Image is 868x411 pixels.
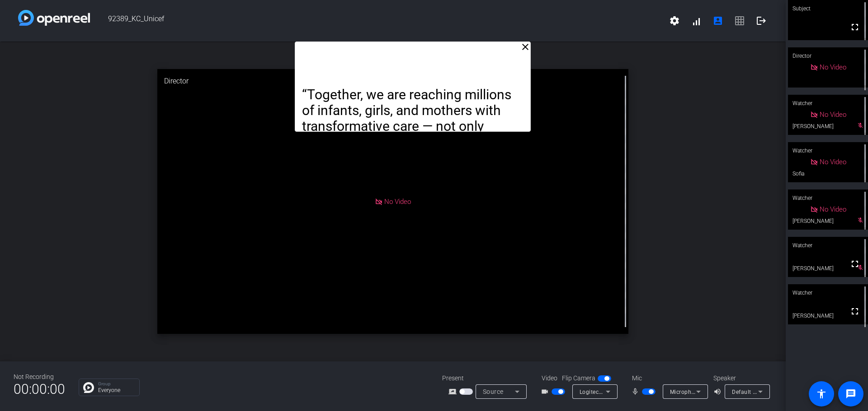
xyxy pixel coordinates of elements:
[14,378,65,400] span: 00:00:00
[157,69,629,93] div: Director
[820,158,846,166] span: No Video
[384,197,411,205] span: No Video
[580,388,650,395] span: Logitech BRIO (046d:085e)
[685,10,707,32] button: signal_cellular_alt
[788,95,868,112] div: Watcher
[849,306,860,317] mat-icon: fullscreen
[520,42,531,52] mat-icon: close
[669,15,680,26] mat-icon: settings
[788,189,868,207] div: Watcher
[670,388,800,395] span: Microphone (Jabra SPEAK 510 USB) (0b0e:0420)
[845,388,856,399] mat-icon: message
[712,15,723,26] mat-icon: account_box
[788,142,868,159] div: Watcher
[90,10,664,32] span: 92389_KC_Unicef
[302,87,523,198] p: “Together, we are reaching millions of infants, girls, and mothers with transformative care — not...
[623,374,713,383] div: Mic
[14,372,65,382] div: Not Recording
[820,63,846,71] span: No Video
[713,374,768,383] div: Speaker
[18,10,90,26] img: white-gradient.svg
[562,374,595,383] span: Flip Camera
[98,382,135,386] p: Group
[788,47,868,65] div: Director
[541,386,552,397] mat-icon: videocam_outline
[788,284,868,301] div: Watcher
[631,386,642,397] mat-icon: mic_none
[820,111,846,119] span: No Video
[849,22,860,32] mat-icon: fullscreen
[713,386,724,397] mat-icon: volume_up
[849,259,860,269] mat-icon: fullscreen
[756,15,767,26] mat-icon: logout
[83,382,94,393] img: Chat Icon
[442,374,533,383] div: Present
[98,388,135,393] p: Everyone
[448,386,459,397] mat-icon: screen_share_outline
[820,205,846,213] span: No Video
[788,237,868,254] div: Watcher
[542,374,557,383] span: Video
[483,388,504,395] span: Source
[816,388,827,399] mat-icon: accessibility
